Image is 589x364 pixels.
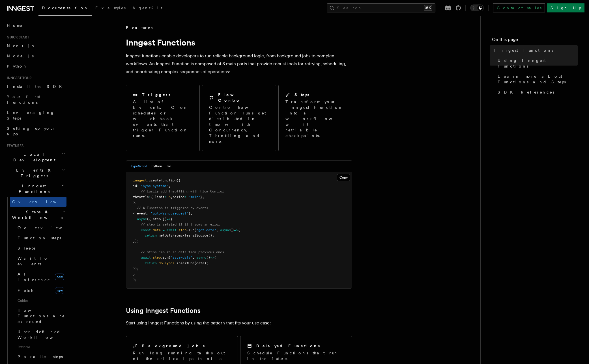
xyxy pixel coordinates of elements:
[141,255,151,259] span: await
[151,211,188,215] span: "auto/sync.request"
[15,253,66,269] a: Wait for events
[15,243,66,253] a: Sleeps
[133,239,139,243] span: });
[7,84,65,89] span: Install the SDK
[200,195,202,199] span: }
[206,255,210,259] span: ()
[159,233,208,237] span: getDataFromExternalSource
[7,94,40,105] span: Your first Functions
[141,189,224,193] span: // Easily add Throttling with Flow Control
[141,228,151,232] span: const
[126,307,201,315] a: Using Inngest Functions
[5,92,66,107] a: Your first Functions
[285,99,346,138] p: Transform your Inngest Function into a workflow with retriable checkpoints.
[18,308,65,324] span: How Functions are executed
[216,228,218,232] span: ,
[137,217,147,221] span: async
[137,184,139,188] span: :
[5,149,66,165] button: Local Development
[15,223,66,233] a: Overview
[7,110,55,120] span: Leveraging Steps
[202,85,276,151] a: Flow ControlControl how Function runs get distributed in time with Concurrency, Throttling and more.
[167,228,177,232] span: await
[126,85,200,151] a: TriggersA list of Events, Cron schedules or webhook events that trigger Function runs.
[133,178,147,182] span: inngest
[161,255,169,259] span: .run
[18,256,51,266] span: Wait for events
[133,184,137,188] span: id
[163,228,165,232] span: =
[18,288,34,293] span: Fetch
[171,217,173,221] span: {
[247,350,345,361] p: Schedule Functions that run in the future.
[173,195,184,199] span: period
[133,272,135,276] span: }
[147,178,177,182] span: .createFunction
[238,228,240,232] span: {
[153,228,161,232] span: data
[494,47,553,53] span: Inngest Functions
[498,58,578,69] span: Using Inngest Functions
[470,5,484,11] button: Toggle dark mode
[5,76,32,80] span: Inngest tour
[15,327,66,343] a: User-defined Workflows
[7,23,23,28] span: Home
[294,92,309,97] h2: Steps
[327,3,435,12] button: Search...⌘K
[142,343,205,349] h2: Background jobs
[137,206,208,210] span: // A Function is triggered by events
[230,228,234,232] span: ()
[196,255,206,259] span: async
[202,195,204,199] span: ,
[177,178,180,182] span: ({
[165,261,175,265] span: syncs
[95,6,126,10] span: Examples
[493,3,545,12] a: Contact sales
[10,207,66,223] button: Steps & Workflows
[547,3,584,12] a: Sign Up
[15,269,66,285] a: AI Inferencenew
[5,167,62,179] span: Events & Triggers
[149,195,151,199] span: :
[495,71,578,87] a: Learn more about Functions and Steps
[209,105,269,144] p: Control how Function runs get distributed in time with Concurrency, Throttling and more.
[38,2,92,16] a: Documentation
[18,246,35,250] span: Sleeps
[142,92,171,97] h2: Triggers
[7,64,27,68] span: Python
[171,195,173,199] span: ,
[5,183,61,194] span: Inngest Functions
[145,233,157,237] span: return
[208,233,214,237] span: ();
[169,184,171,188] span: ,
[92,2,129,15] a: Examples
[129,2,166,15] a: AgentKit
[18,236,61,240] span: Function steps
[210,255,214,259] span: =>
[15,285,66,296] a: Fetchnew
[18,226,76,230] span: Overview
[133,211,147,215] span: { event
[126,52,352,76] p: Inngest functions enable developers to run reliable background logic, from background jobs to com...
[147,211,149,215] span: :
[151,161,162,172] button: Python
[167,161,171,172] button: Go
[42,6,89,10] span: Documentation
[141,250,224,254] span: // Steps can reuse data from previous ones
[15,305,66,327] a: How Functions are executed
[5,41,66,51] a: Next.js
[12,200,70,204] span: Overview
[131,161,147,172] button: TypeScript
[5,144,23,148] span: Features
[5,61,66,71] a: Python
[196,228,216,232] span: "get-data"
[220,228,230,232] span: async
[167,217,171,221] span: =>
[55,274,64,280] span: new
[5,20,66,31] a: Home
[126,37,352,47] h1: Inngest Functions
[133,200,135,204] span: }
[159,261,163,265] span: db
[141,184,169,188] span: "sync-systems"
[133,195,149,199] span: throttle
